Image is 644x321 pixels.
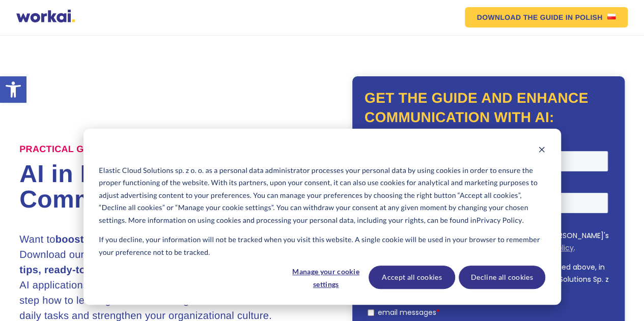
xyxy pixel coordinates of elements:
[99,234,545,258] p: If you decline, your information will not be tracked when you visit this website. A single cookie...
[365,89,612,127] h2: Get the guide and enhance communication with AI:
[13,168,71,179] p: email messages
[100,104,147,114] a: Terms of Use
[607,14,615,19] img: US flag
[161,104,209,114] a: Privacy Policy
[459,266,545,289] button: Decline all cookies
[287,266,365,289] button: Manage your cookie settings
[477,214,522,227] a: Privacy Policy
[19,144,109,155] label: Practical Guide:
[369,266,455,289] button: Accept all cookies
[55,234,273,245] strong: boost employee efficiency and engagement
[83,129,561,305] div: Cookie banner
[19,162,322,213] h1: AI in Internal Communications
[538,144,545,157] button: Dismiss cookie banner
[3,170,9,177] input: email messages*
[477,14,564,21] em: DOWNLOAD THE GUIDE
[99,164,545,227] p: Elastic Cloud Solutions sp. z o. o. as a personal data administrator processes your personal data...
[465,7,628,27] a: DOWNLOAD THE GUIDEIN POLISHUS flag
